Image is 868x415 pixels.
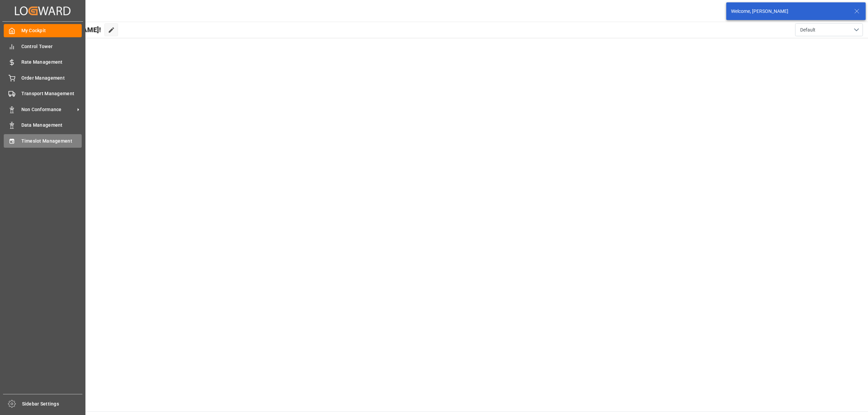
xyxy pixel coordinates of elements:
span: Order Management [21,75,82,82]
span: Non Conformance [21,106,75,113]
a: Timeslot Management [4,134,82,147]
a: Order Management [4,71,82,84]
span: Data Management [21,122,82,129]
a: Data Management [4,119,82,132]
span: Timeslot Management [21,138,82,145]
span: Sidebar Settings [22,400,83,408]
a: Rate Management [4,56,82,69]
span: Transport Management [21,90,82,97]
button: open menu [795,23,863,36]
div: Welcome, [PERSON_NAME] [731,8,848,15]
a: Transport Management [4,87,82,100]
span: Rate Management [21,59,82,66]
span: My Cockpit [21,27,82,34]
span: Default [800,26,815,34]
a: My Cockpit [4,24,82,37]
a: Control Tower [4,40,82,53]
span: Control Tower [21,43,82,50]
